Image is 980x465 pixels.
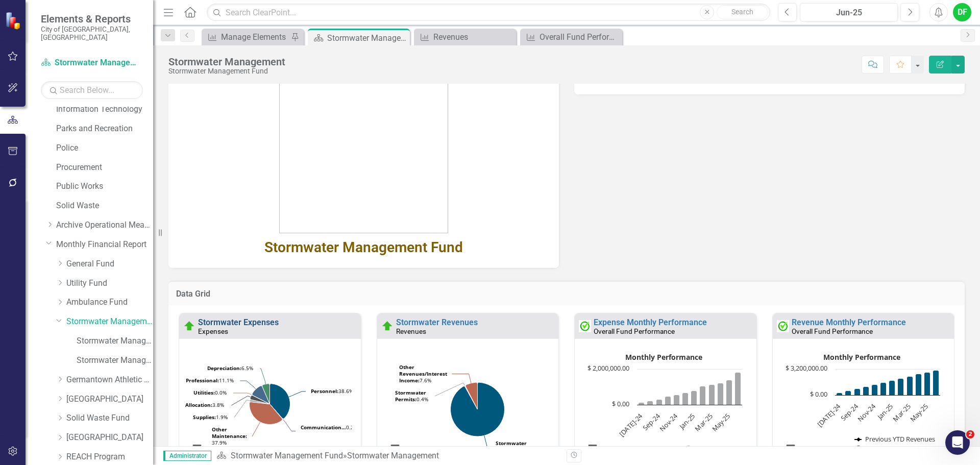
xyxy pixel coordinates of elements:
[56,219,153,231] a: Archive Operational Measures
[641,411,663,432] text: Sep-24
[395,389,426,403] tspan: Stormwater Permits:
[184,349,356,464] div: Chart. Highcharts interactive chart.
[193,389,227,396] text: 0.0%
[399,363,448,384] tspan: Other Revenues/Interest Income:
[250,402,283,424] path: Other Maintenance, 690,798.
[207,364,253,372] text: 6.5%
[523,31,620,43] a: Overall Fund Performance
[810,389,827,399] text: $ 0.00
[594,327,675,335] small: Overall Fund Performance
[184,349,352,464] svg: Interactive chart
[399,363,448,384] text: 7.6%
[855,401,877,423] text: Nov-24
[221,31,288,43] div: Manage Elements
[207,4,770,21] input: Search ClearPoint...
[674,395,680,405] path: Nov-24, 544,177. YTD Expenses.
[56,239,153,251] a: Monthly Financial Report
[41,57,143,69] a: Stormwater Management Fund
[966,430,974,438] span: 2
[347,451,439,460] div: Stormwater Management
[279,14,448,233] img: MONTHLY%20FINANCIAL%20REPORTS%20IMAGE%20FY19%20v8.jpg
[269,383,290,419] path: Personnel, 702,556.
[450,382,504,436] path: Stormwater Management Fees, 2,790,285.
[657,411,679,433] text: Nov-24
[617,411,645,438] text: [DATE]-24
[889,380,895,395] path: Jan-25, 1,796,390. YTD Revenues.
[786,363,827,373] text: $ 3,200,000.00
[682,393,689,405] path: Dec-24, 678,928. YTD Expenses.
[396,327,426,335] small: Revenues
[168,67,285,75] div: Stormwater Management Fund
[612,399,629,408] text: $ 0.00
[66,258,153,270] a: General Fund
[212,426,247,446] text: 37.9%
[656,399,663,405] path: Sep-24, 304,265. YTD Expenses.
[945,430,970,455] iframe: Intercom live chat
[301,424,358,431] text: 0.2%
[56,123,153,135] a: Parks and Recreation
[190,441,204,455] button: View chart menu, Chart
[388,441,402,455] button: View chart menu, Chart
[382,349,554,464] div: Chart. Highcharts interactive chart.
[395,389,428,403] text: 0.4%
[915,374,921,395] path: Apr-25, 2,574,819. YTD Revenues.
[327,32,407,44] div: Stormwater Management
[66,316,153,328] a: Stormwater Management Fund
[496,439,530,460] text: 92.0%
[665,396,671,405] path: Oct-24, 461,784. YTD Expenses.
[718,383,724,405] path: Apr-25, 1,210,744. YTD Expenses.
[66,297,153,308] a: Ambulance Fund
[185,401,224,408] text: 3.8%
[855,444,908,453] button: Show YTD Revenues
[56,200,153,212] a: Solid Waste
[580,349,747,464] svg: Interactive chart
[731,8,753,16] span: Search
[77,335,153,347] a: Stormwater Management Revenues
[953,3,971,21] button: DF
[863,386,869,395] path: Oct-24, 1,046,042. YTD Revenues.
[778,349,945,464] svg: Interactive chart
[685,444,738,453] button: Show YTD Expenses
[186,377,219,384] tspan: Professional:
[891,402,912,423] text: Mar-25
[193,389,215,396] tspan: Utilities:
[176,289,957,299] h3: Data Grid
[691,390,697,405] path: Jan-25, 788,585. YTD Expenses.
[56,162,153,174] a: Procurement
[193,413,216,421] tspan: Supplies:
[496,439,530,460] tspan: Stormwater Management Fees:
[198,317,279,327] a: Stormwater Expenses
[77,355,153,366] a: Stormwater Management Expenses
[311,387,338,395] tspan: Personnel:
[416,31,513,43] a: Revenues
[778,349,949,464] div: Monthly Performance. Highcharts interactive chart.
[193,413,228,421] text: 1.9%
[585,441,600,455] button: View chart menu, Monthly Performance
[186,377,234,384] text: 11.1%
[783,441,798,455] button: View chart menu, Monthly Performance
[250,395,269,404] path: Allocation, 69,448.
[66,394,153,405] a: [GEOGRAPHIC_DATA]
[726,380,732,405] path: May-25, 1,383,571. YTD Expenses.
[216,450,559,462] div: »
[204,31,288,43] a: Manage Elements
[823,352,900,362] text: Monthly Performance
[792,317,906,327] a: Revenue Monthly Performance
[693,411,714,433] text: Mar-25
[717,5,768,19] button: Search
[735,372,741,405] path: Jun-25, 1,820,511. YTD Expenses.
[854,434,936,444] button: Show Previous YTD Revenues
[792,327,873,335] small: Overall Fund Performance
[183,320,195,332] img: On Target
[836,393,842,395] path: Jul-24, 257,462. YTD Revenues.
[66,451,153,463] a: REACH Program
[880,382,886,395] path: Dec-24, 1,546,057. YTD Revenues.
[264,239,463,256] span: Stormwater Management Fund
[5,11,23,29] img: ClearPoint Strategy
[845,390,851,395] path: Aug-24, 511,333. YTD Revenues.
[839,401,860,423] text: Sep-24
[311,387,353,395] text: 38.6%
[465,382,477,409] path: Other Revenues/Interest Income, 231,158.
[252,386,270,404] path: Professional, 201,253.
[41,25,143,42] small: City of [GEOGRAPHIC_DATA], [GEOGRAPHIC_DATA]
